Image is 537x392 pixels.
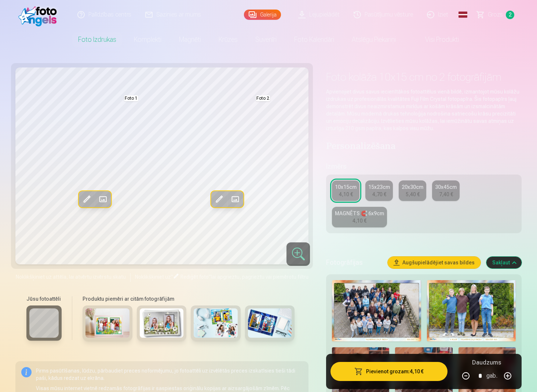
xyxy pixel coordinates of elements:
a: Suvenīri [246,29,285,50]
p: Pirms pasūtīšanas, lūdzu, pārbaudiet preces noformējumu, jo fotoattēli uz izvēlētās preces izskat... [36,367,303,382]
div: 4,70 € [372,191,386,198]
div: MAGNĒTS 🧲 6x9cm [335,210,384,217]
h5: Izmērs [326,161,522,172]
a: Visi produkti [405,29,468,50]
h5: Fotogrāfijas [326,257,382,268]
h5: Daudzums [472,358,501,367]
h4: Personalizēšana [326,141,522,153]
a: 10x15cm4,10 € [332,180,359,201]
button: Augšupielādējiet savas bildes [388,257,481,268]
h6: Produktu piemēri ar citām fotogrāfijām [80,295,297,303]
a: Atslēgu piekariņi [343,29,405,50]
span: Grozs [488,10,503,19]
span: Rediģēt foto [180,274,209,280]
div: 4,10 € [352,217,366,224]
a: Foto kalendāri [285,29,343,50]
div: 10x15cm [335,183,357,191]
p: Apvienojiet divus savus iecienītākos fotoattēlus vienā bildē, izmantojot mūsu kolāžu izdrukas uz ... [326,88,522,132]
a: 20x30cm5,40 € [399,180,426,201]
a: Komplekti [125,29,170,50]
a: MAGNĒTS 🧲 6x9cm4,10 € [332,207,387,227]
span: Noklikšķiniet uz [135,274,171,280]
span: Noklikšķiniet uz attēla, lai atvērtu izvērstu skatu [16,273,126,281]
div: 30x45cm [435,183,457,191]
a: 30x45cm7,40 € [432,180,460,201]
span: " [209,274,211,280]
img: /fa1 [18,3,61,26]
div: 4,10 € [339,191,353,198]
div: 7,40 € [439,191,453,198]
div: gab. [486,367,497,385]
div: 15x23cm [368,183,390,191]
a: Galerija [244,10,281,20]
span: 2 [506,11,514,19]
div: 20x30cm [402,183,423,191]
a: Magnēti [170,29,210,50]
h1: Foto kolāža 10x15 cm no 2 fotogrāfijām [326,70,522,84]
h6: Jūsu fotoattēli [26,295,62,303]
div: 5,40 € [406,191,420,198]
a: Foto izdrukas [69,29,125,50]
span: " [171,274,173,280]
a: Krūzes [210,29,246,50]
button: Sakļaut [486,257,522,268]
span: lai apgrieztu, pagrieztu vai piemērotu filtru [211,274,308,280]
a: 15x23cm4,70 € [365,180,393,201]
button: Pievienot grozam:4,10 € [330,362,447,381]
